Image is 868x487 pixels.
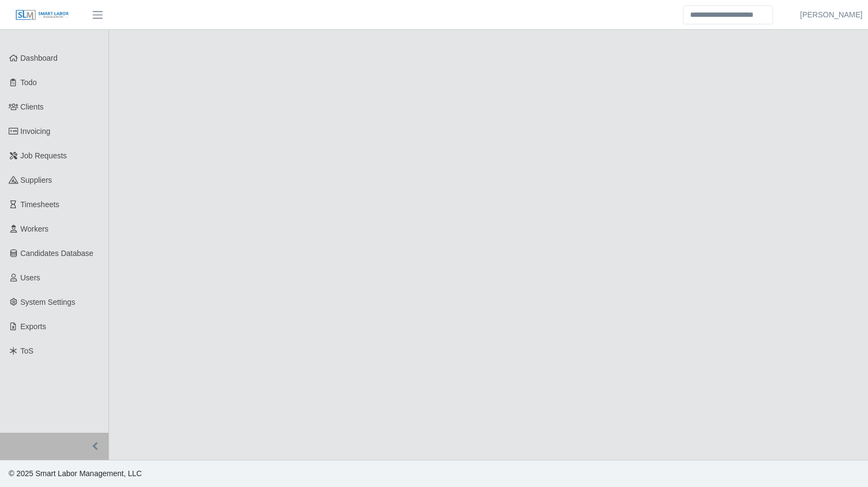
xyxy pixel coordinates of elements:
[15,9,69,21] img: SLM Logo
[21,102,44,111] span: Clients
[21,200,60,209] span: Timesheets
[21,225,49,233] span: Workers
[21,54,58,62] span: Dashboard
[683,5,773,24] input: Search
[21,78,37,87] span: Todo
[21,298,75,306] span: System Settings
[21,151,67,160] span: Job Requests
[800,9,863,21] a: [PERSON_NAME]
[9,469,142,478] span: © 2025 Smart Labor Management, LLC
[21,127,50,136] span: Invoicing
[21,273,41,282] span: Users
[21,322,46,331] span: Exports
[21,347,34,355] span: ToS
[21,249,94,258] span: Candidates Database
[21,176,52,184] span: Suppliers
